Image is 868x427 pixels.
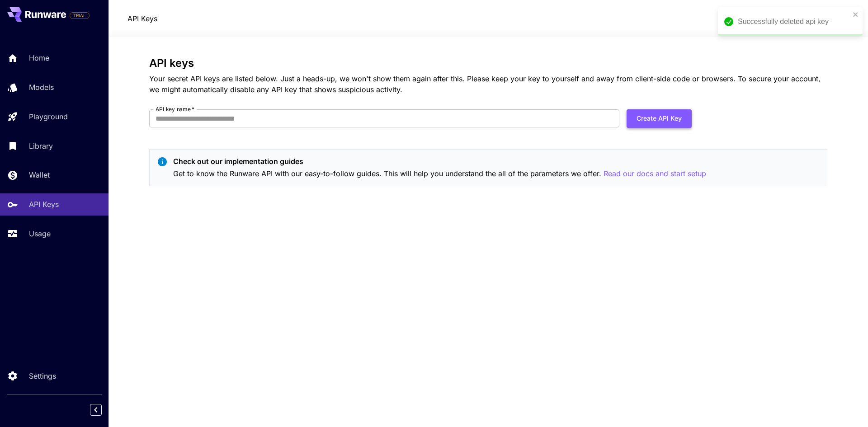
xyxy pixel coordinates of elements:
span: TRIAL [70,12,89,19]
p: Usage [29,228,51,239]
nav: breadcrumb [127,13,157,24]
p: Library [29,141,53,151]
button: Collapse sidebar [90,404,102,416]
p: Home [29,52,49,63]
p: Settings [29,371,56,381]
p: Models [29,82,54,93]
p: Your secret API keys are listed below. Just a heads-up, we won't show them again after this. Plea... [149,73,827,95]
p: Get to know the Runware API with our easy-to-follow guides. This will help you understand the all... [173,168,706,179]
label: API key name [156,105,194,113]
h3: API keys [149,57,827,70]
p: API Keys [29,199,59,210]
span: Add your payment card to enable full platform functionality. [70,10,90,21]
a: API Keys [127,13,157,24]
button: close [853,11,859,18]
button: Create API Key [627,109,692,128]
div: Collapse sidebar [97,402,108,418]
div: Successfully deleted api key [738,16,850,27]
button: Read our docs and start setup [604,168,706,179]
p: Check out our implementation guides [173,156,706,167]
p: Playground [29,111,68,122]
p: Wallet [29,169,50,180]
